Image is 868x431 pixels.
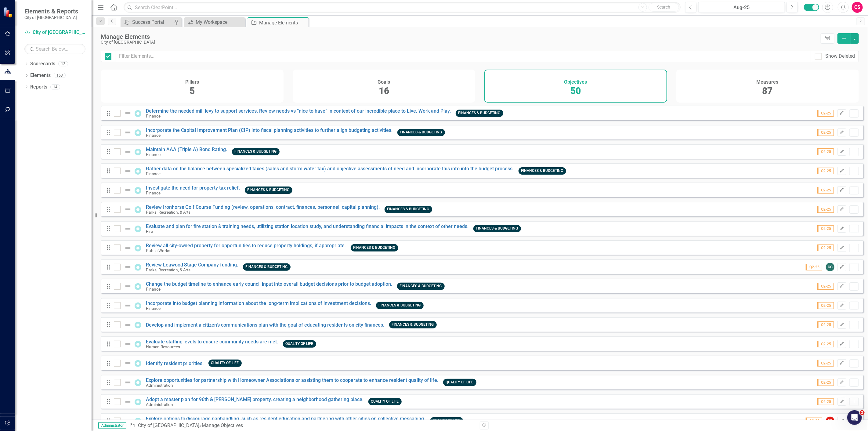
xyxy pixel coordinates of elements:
button: Aug-25 [698,2,785,13]
button: CS [852,2,863,13]
small: Administration [146,402,173,407]
span: FINANCES & BUDGETING [519,167,566,174]
span: FINANCES & BUDGETING [456,110,503,117]
img: Not Defined [124,110,132,117]
img: Not Defined [124,148,132,155]
span: FINANCES & BUDGETING [397,129,445,136]
a: Elements [30,72,51,79]
span: Q2-25 [817,225,834,232]
a: Evaluate staffing levels to ensure community needs are met. [146,339,278,345]
div: City of [GEOGRAPHIC_DATA] [101,40,818,45]
span: FINANCES & BUDGETING [245,187,292,194]
span: FINANCES & BUDGETING [376,302,424,309]
input: Search Below... [24,44,85,54]
span: 50 [570,85,581,96]
img: Not Defined [124,360,132,367]
h4: Goals [378,79,390,85]
h4: Objectives [564,79,587,85]
span: 87 [762,85,773,96]
h4: Measures [757,79,779,85]
img: Not Defined [124,129,132,136]
span: Q2-25 [817,110,834,117]
span: Elements & Reports [24,8,78,15]
span: 5 [190,85,195,96]
small: Finance [146,306,161,311]
a: City of [GEOGRAPHIC_DATA] [138,422,199,428]
span: FINANCES & BUDGETING [473,225,521,232]
small: Parks, Recreation, & Arts [146,210,191,215]
a: Explore opportunities for partnership with Homeowner Associations or assisting them to cooperate ... [146,377,439,383]
span: FINANCES & BUDGETING [389,321,437,328]
a: My Workspace [186,18,244,26]
small: Finance [146,114,161,118]
a: Gather data on the balance between specialized taxes (sales and storm water tax) and objective as... [146,166,514,172]
div: 14 [50,84,60,89]
div: Success Portal [132,18,172,26]
iframe: Intercom live chat [847,410,862,425]
a: Review all city-owned property for opportunities to reduce property holdings, if appropriate. [146,243,346,248]
input: Search ClearPoint... [124,2,681,13]
a: Review Ironhorse Golf Course Funding (review, operations, contract, finances, personnel, capital ... [146,204,380,210]
a: Develop and implement a citizen’s communications plan with the goal of educating residents on cit... [146,322,385,328]
span: QUALITY OF LIFE [283,340,316,347]
span: Administrator [98,422,126,429]
span: Q2-25 [817,244,834,251]
img: Not Defined [124,225,132,232]
small: Finance [146,191,161,195]
a: Adopt a master plan for 96th & [PERSON_NAME] property, creating a neighborhood gathering place. [146,397,364,402]
a: Maintain AAA (Triple A) Bond Rating. [146,147,227,152]
a: Reports [30,84,47,91]
span: Search [657,5,670,9]
a: City of [GEOGRAPHIC_DATA] [24,29,85,36]
img: Not Defined [124,187,132,194]
a: Evaluate and plan for fire station & training needs, utilizing station location study, and unders... [146,223,469,229]
img: Not Defined [124,398,132,405]
div: Manage Elements [101,33,818,40]
button: Search [649,3,679,12]
input: Filter Elements... [115,51,811,62]
small: City of [GEOGRAPHIC_DATA] [24,15,78,20]
div: CC [826,263,834,271]
div: Aug-25 [700,4,783,11]
span: Q2-25 [817,283,834,290]
span: QUALITY OF LIFE [208,360,242,367]
div: » Manage Objectives [129,422,475,429]
div: 153 [54,73,66,78]
small: Public Works [146,248,170,253]
span: FINANCES & BUDGETING [351,244,398,251]
span: QUALITY OF LIFE [368,398,402,405]
img: Not Defined [124,417,132,425]
div: 12 [58,61,68,67]
a: Incorporate into budget planning information about the long-term implications of investment decis... [146,300,371,306]
small: Finance [146,133,161,138]
span: Q2-25 [817,206,834,213]
img: ClearPoint Strategy [3,7,14,18]
span: Q2-25 [817,398,834,405]
span: Q2-25 [817,148,834,155]
img: Not Defined [124,263,132,271]
span: Q2-25 [817,302,834,309]
span: Q2-25 [817,168,834,174]
a: Determine the needed mill levy to support services. Review needs vs “nice to have” in context of ... [146,108,451,114]
small: Finance [146,287,161,292]
div: BR [826,417,834,425]
small: Human Resources [146,345,180,349]
span: Q2-25 [817,187,834,194]
img: Not Defined [124,244,132,252]
span: Q2-25 [817,379,834,386]
img: Not Defined [124,283,132,290]
img: Not Defined [124,206,132,213]
a: Explore options to discourage panhandling, such as resident education and partnering with other c... [146,416,425,422]
span: QUALITY OF LIFE [430,417,463,424]
small: Administration [146,383,173,388]
a: Incorporate the Capital Improvement Plan (CIP) into fiscal planning activities to further align b... [146,127,393,133]
span: 16 [379,85,389,96]
span: Q2-25 [817,321,834,328]
span: 2 [860,410,865,415]
img: Not Defined [124,379,132,386]
small: Fire [146,229,153,234]
span: Q2-25 [817,360,834,367]
span: Q2-25 [806,264,822,270]
div: Show Deleted [825,53,855,60]
a: Investigate the need for property tax relief. [146,185,240,191]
